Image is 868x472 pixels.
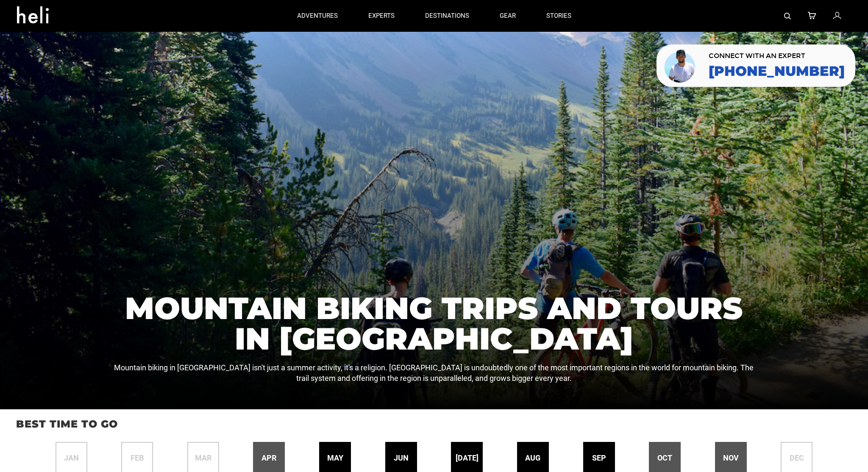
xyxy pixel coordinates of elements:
img: contact our team [663,48,698,83]
span: nov [723,453,739,464]
p: adventures [297,11,338,20]
p: Best time to go [16,417,852,431]
p: Mountain biking in [GEOGRAPHIC_DATA] isn't just a summer activity, it's a religion. [GEOGRAPHIC_D... [107,362,761,384]
span: jan [64,453,79,464]
span: dec [790,453,804,464]
span: aug [525,453,540,464]
span: sep [592,453,606,464]
span: feb [131,453,144,464]
h1: Mountain Biking Trips and Tours in [GEOGRAPHIC_DATA] [107,293,761,354]
span: apr [262,453,276,464]
p: experts [368,11,395,20]
p: destinations [425,11,469,20]
span: [DATE] [456,453,479,464]
span: mar [195,453,211,464]
span: oct [657,453,672,464]
span: jun [394,453,409,464]
a: [PHONE_NUMBER] [709,64,845,79]
span: may [327,453,343,464]
span: CONNECT WITH AN EXPERT [709,53,845,59]
img: search-bar-icon.svg [784,13,791,19]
